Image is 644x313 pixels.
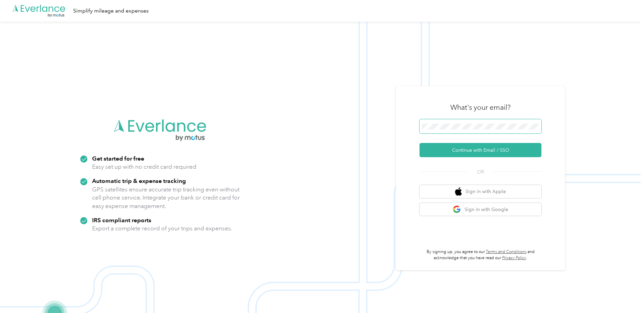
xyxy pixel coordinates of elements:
img: google logo [453,205,461,214]
strong: IRS compliant reports [92,216,151,224]
a: Terms and Conditions [486,249,527,254]
h3: What's your email? [450,103,511,112]
p: By signing up, you agree to our and acknowledge that you have read our . [420,249,541,261]
strong: Automatic trip & expense tracking [92,177,186,184]
button: apple logoSign in with Apple [420,185,541,198]
img: apple logo [455,187,462,196]
strong: Get started for free [92,155,144,162]
button: google logoSign in with Google [420,203,541,216]
p: Export a complete record of your trips and expenses. [92,224,232,233]
div: Simplify mileage and expenses [73,7,149,15]
p: Easy set up with no credit card required [92,163,196,171]
button: Continue with Email / SSO [420,143,541,157]
a: Privacy Policy [502,255,526,260]
p: GPS satellites ensure accurate trip tracking even without cell phone service. Integrate your bank... [92,185,240,210]
span: OR [469,168,492,175]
